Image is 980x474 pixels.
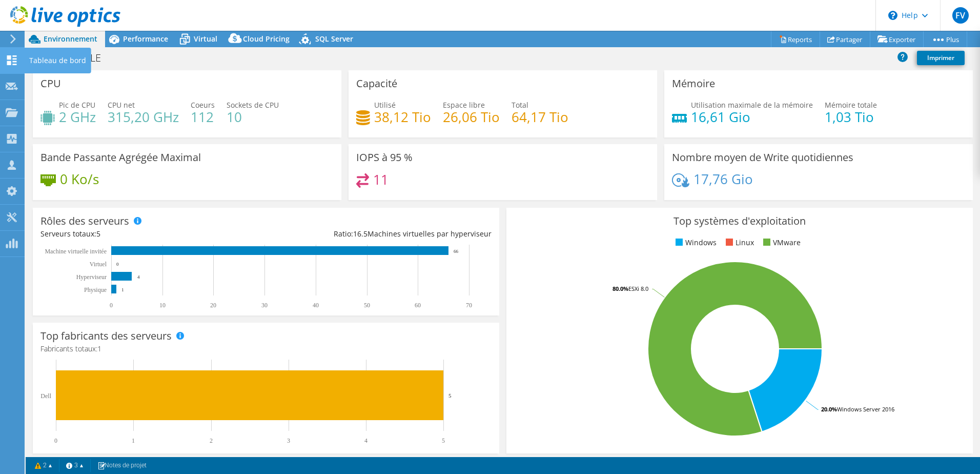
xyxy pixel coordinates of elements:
[442,437,445,444] text: 5
[227,100,279,110] span: Sockets de CPU
[315,34,353,44] span: SQL Server
[888,11,897,20] svg: \n
[116,262,119,267] text: 0
[59,459,91,472] a: 3
[191,100,215,110] span: Coeurs
[761,237,801,248] li: VMware
[820,31,870,47] a: Partager
[628,285,648,292] tspan: ESXi 8.0
[771,31,820,47] a: Reports
[210,302,216,309] text: 20
[514,215,965,227] h3: Top systèmes d'exploitation
[194,34,217,44] span: Virtual
[364,437,367,444] text: 4
[512,111,568,123] h4: 64,17 Tio
[137,274,140,280] text: 4
[123,34,168,44] span: Performance
[825,100,877,110] span: Mémoire totale
[84,286,107,293] text: Physique
[356,78,397,89] h3: Capacité
[40,78,61,89] h3: CPU
[40,343,492,354] h4: Fabricants totaux:
[28,459,59,472] a: 2
[373,174,389,185] h4: 11
[443,111,500,123] h4: 26,06 Tio
[90,459,154,472] a: Notes de projet
[76,273,107,281] text: Hyperviseur
[266,228,492,240] div: Ratio: Machines virtuelles par hyperviseur
[374,111,431,123] h4: 38,12 Tio
[210,437,213,444] text: 2
[59,100,95,110] span: Pic de CPU
[243,34,290,44] span: Cloud Pricing
[159,302,166,309] text: 10
[923,31,967,47] a: Plus
[261,302,268,309] text: 30
[40,228,266,240] div: Serveurs totaux:
[287,437,290,444] text: 3
[466,302,472,309] text: 70
[45,248,107,255] tspan: Machine virtuelle invitée
[44,34,97,44] span: Environnement
[353,229,367,239] span: 16.5
[121,287,124,292] text: 1
[952,7,969,24] span: FV
[54,437,57,444] text: 0
[691,111,813,123] h4: 16,61 Gio
[40,392,51,400] text: Dell
[96,229,100,239] span: 5
[110,302,113,309] text: 0
[374,100,396,110] span: Utilisé
[693,173,753,185] h4: 17,76 Gio
[191,111,215,123] h4: 112
[90,261,107,268] text: Virtuel
[821,405,837,413] tspan: 20.0%
[364,302,370,309] text: 50
[313,302,319,309] text: 40
[448,392,452,399] text: 5
[60,173,99,185] h4: 0 Ko/s
[356,152,413,163] h3: IOPS à 95 %
[825,111,877,123] h4: 1,03 Tio
[443,100,485,110] span: Espace libre
[415,302,421,309] text: 60
[40,152,201,163] h3: Bande Passante Agrégée Maximal
[40,330,172,342] h3: Top fabricants des serveurs
[837,405,894,413] tspan: Windows Server 2016
[97,344,101,353] span: 1
[691,100,813,110] span: Utilisation maximale de la mémoire
[108,100,135,110] span: CPU net
[24,48,91,73] div: Tableau de bord
[454,249,459,254] text: 66
[672,152,853,163] h3: Nombre moyen de Write quotidiennes
[512,100,528,110] span: Total
[59,111,96,123] h4: 2 GHz
[673,237,717,248] li: Windows
[612,285,628,292] tspan: 80.0%
[108,111,179,123] h4: 315,20 GHz
[917,51,965,65] a: Imprimer
[672,78,715,89] h3: Mémoire
[723,237,754,248] li: Linux
[227,111,279,123] h4: 10
[132,437,135,444] text: 1
[40,215,129,227] h3: Rôles des serveurs
[870,31,924,47] a: Exporter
